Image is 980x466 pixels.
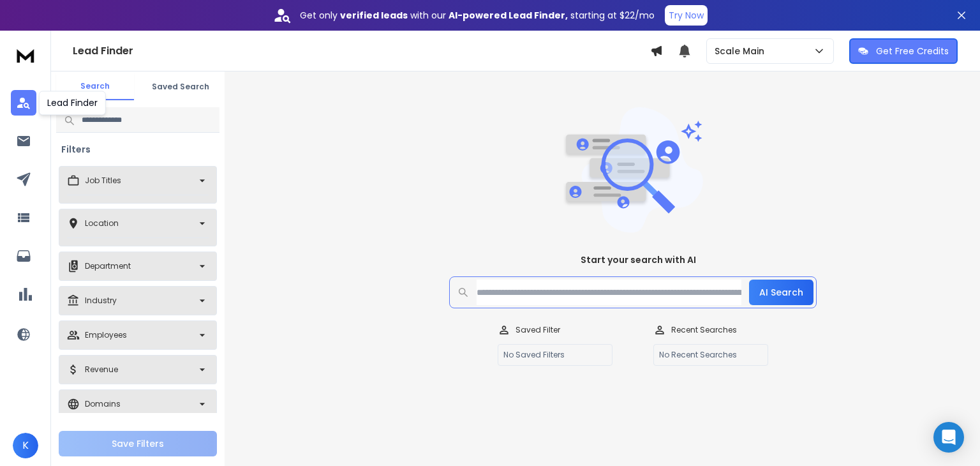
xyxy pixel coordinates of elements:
p: Try Now [669,9,704,22]
strong: AI-powered Lead Finder, [449,9,568,22]
button: AI Search [749,280,813,305]
p: Employees [85,330,127,340]
p: No Recent Searches [653,344,768,366]
p: Saved Filter [516,325,560,335]
p: Revenue [85,365,118,375]
div: Open Intercom Messenger [933,422,964,453]
p: No Saved Filters [498,344,612,366]
div: Lead Finder [39,91,106,115]
p: Scale Main [715,45,769,57]
h1: Start your search with AI [581,253,696,266]
button: K [13,433,38,458]
p: Recent Searches [671,325,737,335]
strong: verified leads [340,9,408,22]
p: Department [85,261,131,271]
p: Get Free Credits [876,45,949,57]
button: Saved Search [142,74,219,100]
img: logo [13,43,38,67]
h3: Filters [56,143,96,156]
button: Get Free Credits [849,38,958,64]
h1: Lead Finder [73,43,650,59]
p: Industry [85,296,117,306]
button: Try Now [665,5,708,26]
p: Job Titles [85,176,121,186]
p: Get only with our starting at $22/mo [300,9,655,22]
button: Search [56,73,134,100]
p: Location [85,218,119,229]
p: Domains [85,399,121,409]
img: image [563,107,703,233]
